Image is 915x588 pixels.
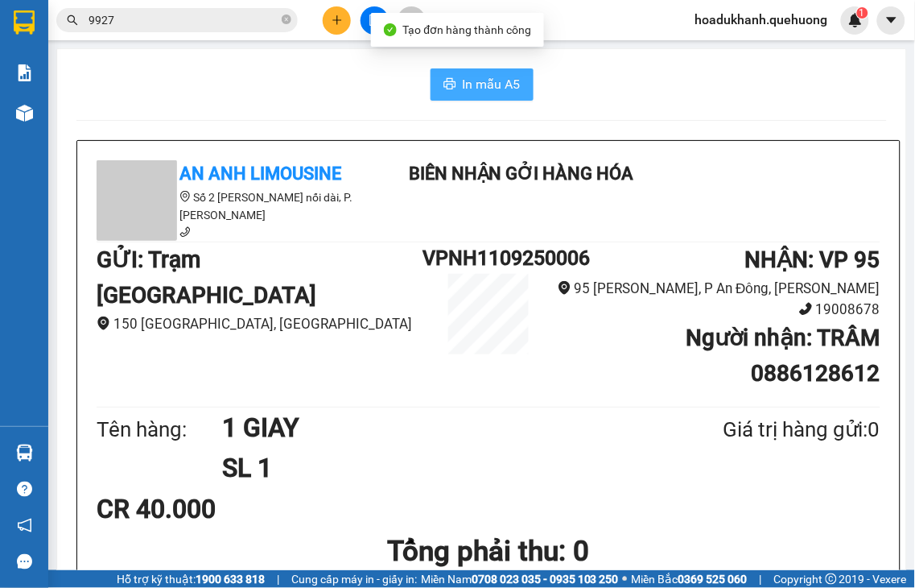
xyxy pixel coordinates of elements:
[323,6,351,35] button: plus
[682,10,841,30] span: hoadukhanh.quehuong
[16,445,33,462] img: warehouse-icon
[14,10,35,35] img: logo-vxr
[472,573,619,586] strong: 0708 023 035 - 0935 103 250
[623,576,628,582] span: ⚪️
[97,317,110,330] span: environment
[17,554,32,569] span: message
[554,278,880,300] li: 95 [PERSON_NAME], P An Đông, [PERSON_NAME]
[463,74,521,94] span: In mẫu A5
[97,529,880,574] h1: Tổng phải thu: 0
[196,573,265,586] strong: 1900 633 818
[632,570,748,588] span: Miền Bắc
[857,7,868,19] sup: 1
[89,11,278,29] input: Tìm tên, số ĐT hoặc mã đơn
[760,570,762,588] span: |
[848,13,863,27] img: icon-new-feature
[361,6,389,35] button: file-add
[17,518,32,533] span: notification
[645,413,880,446] div: Giá trị hàng gửi: 0
[277,570,279,588] span: |
[16,64,33,81] img: solution-icon
[884,13,899,27] span: caret-down
[67,14,78,26] span: search
[558,281,571,295] span: environment
[222,408,645,448] h1: 1 GIAY
[423,242,554,274] h1: VPNH1109250006
[97,313,423,335] li: 150 [GEOGRAPHIC_DATA], [GEOGRAPHIC_DATA]
[826,574,837,585] span: copyright
[409,164,634,184] b: Biên nhận gởi hàng hóa
[222,448,645,488] h1: SL 1
[97,489,355,529] div: CR 40.000
[369,14,380,26] span: file-add
[554,299,880,321] li: 19008678
[97,188,386,224] li: Số 2 [PERSON_NAME] nối dài, P. [PERSON_NAME]
[877,6,905,35] button: caret-down
[20,104,89,180] b: An Anh Limousine
[332,14,343,26] span: plus
[17,482,32,497] span: question-circle
[686,325,880,387] b: Người nhận : TRÂM 0886128612
[179,164,341,184] b: An Anh Limousine
[799,302,813,316] span: phone
[431,68,534,101] button: printerIn mẫu A5
[179,226,191,238] span: phone
[443,77,456,93] span: printer
[398,6,426,35] button: aim
[291,570,417,588] span: Cung cấp máy in - giấy in:
[282,14,291,24] span: close-circle
[117,570,265,588] span: Hỗ trợ kỹ thuật:
[104,23,155,155] b: Biên nhận gởi hàng hóa
[859,7,865,19] span: 1
[678,573,748,586] strong: 0369 525 060
[384,23,397,36] span: check-circle
[179,191,191,202] span: environment
[421,570,619,588] span: Miền Nam
[97,413,222,446] div: Tên hàng:
[282,13,291,28] span: close-circle
[403,23,532,36] span: Tạo đơn hàng thành công
[16,105,33,122] img: warehouse-icon
[97,246,316,308] b: GỬI : Trạm [GEOGRAPHIC_DATA]
[745,246,880,273] b: NHẬN : VP 95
